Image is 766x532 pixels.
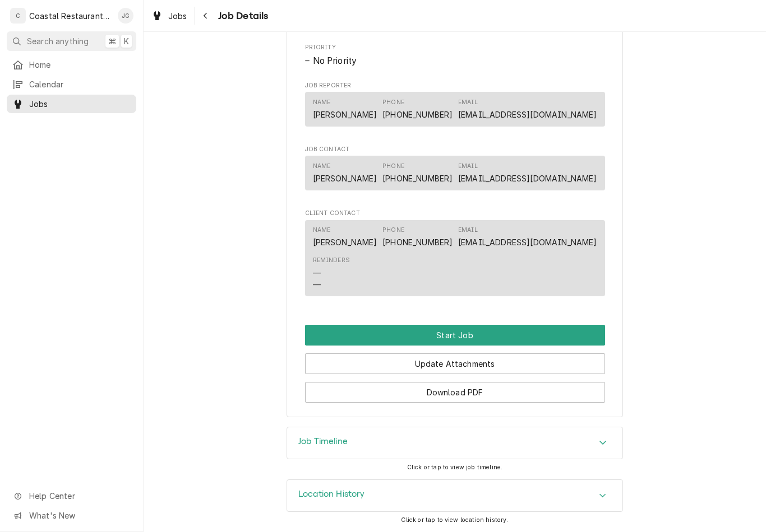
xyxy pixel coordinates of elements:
span: Client Contact [305,209,605,218]
div: Name [313,226,377,248]
div: JG [118,8,133,24]
span: Click or tap to view location history. [401,516,508,524]
div: Button Group [305,325,605,403]
div: Accordion Header [287,480,622,511]
span: Job Details [215,8,269,24]
div: Email [458,162,597,184]
a: Calendar [7,75,136,94]
span: Help Center [29,490,130,502]
div: Client Contact [305,209,605,301]
div: [PERSON_NAME] [313,109,377,120]
div: — [313,267,321,279]
div: Name [313,162,331,171]
a: [PHONE_NUMBER] [382,110,453,119]
a: Go to What's New [7,506,136,525]
div: Coastal Restaurant Repair [29,10,112,22]
div: Job Timeline [287,427,623,459]
div: Contact [305,220,605,297]
h3: Location History [298,489,365,500]
div: Button Group Row [305,325,605,346]
div: Location History [287,479,623,512]
span: What's New [29,510,130,521]
a: [EMAIL_ADDRESS][DOMAIN_NAME] [458,110,597,119]
div: Job Contact [305,145,605,195]
span: Priority [305,54,605,68]
div: No Priority [305,54,605,68]
div: Button Group Row [305,346,605,374]
span: Jobs [168,10,187,22]
div: Priority [305,43,605,67]
a: Jobs [147,7,192,25]
div: Phone [382,226,404,235]
div: Phone [382,98,404,107]
button: Update Attachments [305,353,605,374]
span: Job Contact [305,145,605,154]
span: Jobs [29,98,131,110]
div: Name [313,98,331,107]
div: Email [458,98,597,120]
a: [EMAIL_ADDRESS][DOMAIN_NAME] [458,174,597,183]
button: Accordion Details Expand Trigger [287,480,622,511]
div: Name [313,98,377,120]
a: Home [7,55,136,74]
div: Name [313,226,331,235]
div: Contact [305,92,605,126]
div: C [10,8,26,24]
div: Phone [382,98,453,120]
div: Email [458,226,478,235]
div: Job Reporter List [305,92,605,131]
span: Calendar [29,78,131,90]
span: ⌘ [108,35,116,47]
div: Phone [382,226,453,248]
div: Client Contact List [305,220,605,302]
div: Accordion Header [287,427,622,459]
div: Job Reporter [305,81,605,132]
div: Button Group Row [305,374,605,403]
button: Start Job [305,325,605,346]
div: [PERSON_NAME] [313,172,377,184]
button: Search anything⌘K [7,31,136,51]
div: Phone [382,162,453,184]
div: Email [458,226,597,248]
span: Search anything [27,35,89,47]
span: Home [29,59,131,71]
span: K [124,35,129,47]
a: [EMAIL_ADDRESS][DOMAIN_NAME] [458,237,597,247]
a: [PHONE_NUMBER] [382,174,453,183]
span: Job Reporter [305,81,605,90]
div: James Gatton's Avatar [118,8,133,24]
a: [PHONE_NUMBER] [382,237,453,247]
div: Phone [382,162,404,171]
div: Email [458,98,478,107]
div: Email [458,162,478,171]
div: Reminders [313,256,350,265]
h3: Job Timeline [298,436,348,447]
div: Contact [305,156,605,190]
span: Priority [305,43,605,52]
div: Name [313,162,377,184]
div: — [313,279,321,291]
button: Navigate back [197,7,215,25]
button: Download PDF [305,382,605,403]
div: [PERSON_NAME] [313,236,377,248]
button: Accordion Details Expand Trigger [287,427,622,459]
a: Go to Help Center [7,487,136,505]
span: Click or tap to view job timeline. [407,464,502,471]
div: Reminders [313,256,350,290]
a: Jobs [7,95,136,113]
div: Job Contact List [305,156,605,195]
